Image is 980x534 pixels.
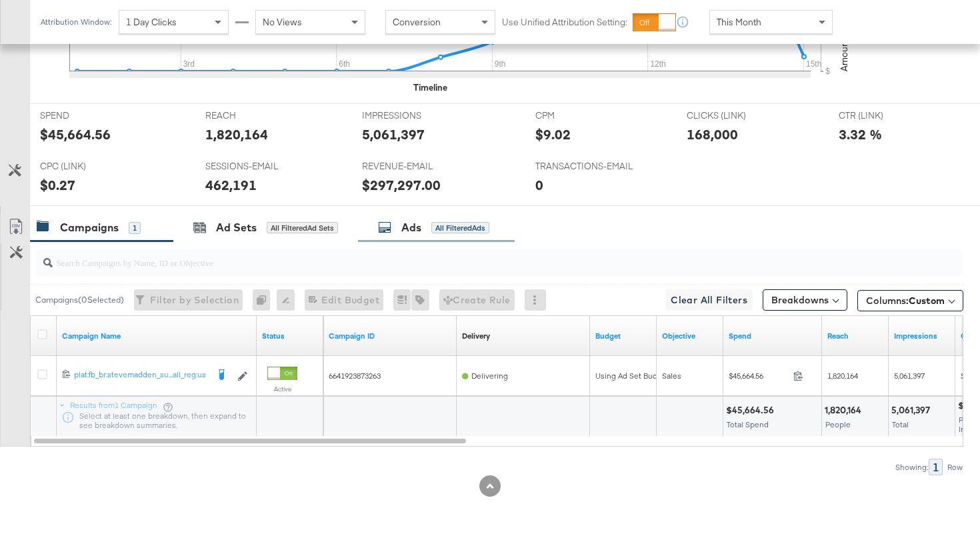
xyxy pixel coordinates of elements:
[662,371,681,381] span: Sales
[687,109,787,122] span: CLICKS (LINK)
[205,125,268,144] div: 1,820,164
[662,331,718,341] a: Your campaign's objective.
[74,369,207,380] div: plat:fb_br:stevemadden_su...all_reg:us
[595,331,651,341] a: The maximum amount you're willing to spend on your ads, on average each day or over the lifetime ...
[825,419,851,429] span: People
[866,294,945,307] span: Columns:
[687,125,738,144] div: 168,000
[267,222,338,234] div: All Filtered Ad Sets
[462,331,490,341] div: Delivery
[727,419,769,429] span: Total Spend
[827,371,858,381] span: 1,820,164
[362,125,425,144] div: 5,061,397
[909,295,945,307] span: Custom
[535,125,571,144] div: $9.02
[717,16,761,28] span: This Month
[891,404,934,417] div: 5,061,397
[262,331,318,341] a: Shows the current state of your Ad Campaign.
[362,175,441,195] div: $297,297.00
[74,369,207,383] a: plat:fb_br:stevemadden_su...all_reg:us
[471,371,508,381] span: Delivering
[894,371,925,381] span: 5,061,397
[665,289,753,311] button: Clear All Filters
[40,17,112,27] div: Attribution Window:
[838,13,850,71] text: Amount (USD)
[413,81,447,94] div: Timeline
[62,331,251,341] a: Your campaign name.
[726,404,778,417] div: $45,664.56
[60,220,119,235] div: Campaigns
[839,125,882,144] div: 3.32 %
[729,331,817,341] a: The total amount spent to date.
[216,220,257,235] div: Ad Sets
[671,292,747,309] span: Clear All Filters
[827,331,883,341] a: The number of people your ad was served to.
[839,109,939,122] span: CTR (LINK)
[263,16,302,28] span: No Views
[329,331,451,341] a: Your campaign ID.
[40,175,75,195] div: $0.27
[535,175,543,195] div: 0
[205,109,305,122] span: REACH
[462,331,490,341] a: Reflects the ability of your Ad Campaign to achieve delivery based on ad states, schedule and bud...
[40,125,111,144] div: $45,664.56
[393,16,441,28] span: Conversion
[205,175,257,195] div: 462,191
[857,290,963,311] button: Columns:Custom
[431,222,489,234] div: All Filtered Ads
[595,371,669,381] div: Using Ad Set Budget
[329,371,381,381] span: 6641923873263
[825,404,865,417] div: 1,820,164
[535,109,635,122] span: CPM
[947,463,963,472] div: Row
[40,109,140,122] span: SPEND
[763,289,847,311] button: Breakdowns
[892,419,909,429] span: Total
[126,16,177,28] span: 1 Day Clicks
[401,220,421,235] div: Ads
[894,331,950,341] a: The number of times your ad was served. On mobile apps an ad is counted as served the first time ...
[929,459,943,475] div: 1
[40,160,140,173] span: CPC (LINK)
[53,244,881,270] input: Search Campaigns by Name, ID or Objective
[895,463,929,472] div: Showing:
[362,160,462,173] span: REVENUE-EMAIL
[129,222,141,234] div: 1
[205,160,305,173] span: SESSIONS-EMAIL
[535,160,635,173] span: TRANSACTIONS-EMAIL
[267,385,297,393] label: Active
[729,371,788,381] span: $45,664.56
[35,294,124,306] div: Campaigns ( 0 Selected)
[253,289,277,311] div: 0
[362,109,462,122] span: IMPRESSIONS
[502,16,627,29] label: Use Unified Attribution Setting:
